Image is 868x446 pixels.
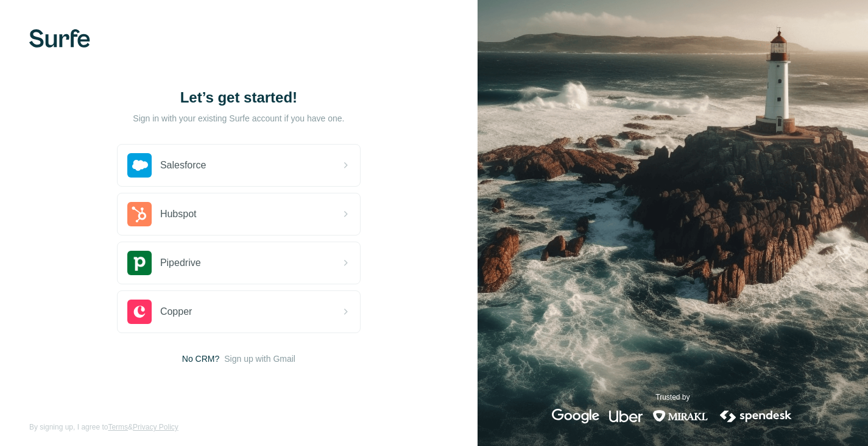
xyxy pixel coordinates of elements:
span: Pipedrive [160,256,201,270]
img: pipedrive's logo [127,251,152,275]
span: No CRM? [182,353,219,365]
h1: Let’s get started! [117,88,361,107]
span: By signing up, I agree to & [29,422,178,433]
a: Privacy Policy [133,423,178,431]
img: Surfe's logo [29,29,90,48]
span: Hubspot [160,207,197,221]
a: Terms [108,423,128,431]
span: Salesforce [160,158,206,173]
p: Sign in with your existing Surfe account if you have one. [133,112,344,124]
img: salesforce's logo [127,153,152,178]
button: Sign up with Gmail [224,353,295,365]
img: spendesk's logo [718,409,794,423]
img: uber's logo [609,409,643,423]
p: Trusted by [655,392,690,403]
img: hubspot's logo [127,202,152,226]
img: copper's logo [127,300,152,324]
span: Copper [160,304,192,319]
img: mirakl's logo [652,409,708,423]
img: google's logo [552,409,599,423]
